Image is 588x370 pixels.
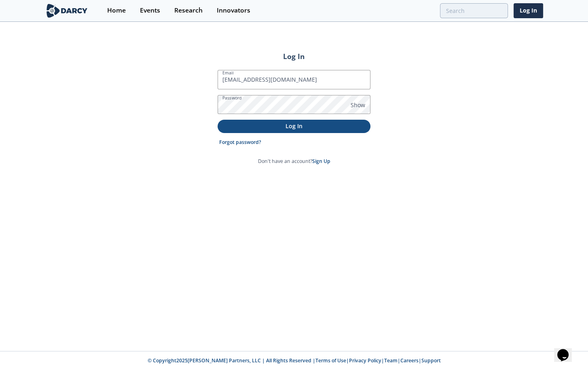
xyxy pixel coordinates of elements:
[349,357,381,364] a: Privacy Policy
[400,357,419,364] a: Careers
[14,357,574,364] p: © Copyright 2025 [PERSON_NAME] Partners, LLC | All Rights Reserved | | | | |
[384,357,398,364] a: Team
[315,357,346,364] a: Terms of Use
[258,158,330,165] p: Don't have an account?
[140,7,160,14] div: Events
[440,3,508,18] input: Advanced Search
[174,7,203,14] div: Research
[222,70,234,76] label: Email
[217,7,250,14] div: Innovators
[219,139,261,146] a: Forgot password?
[107,7,126,14] div: Home
[312,158,330,165] a: Sign Up
[218,51,370,61] h2: Log In
[351,101,365,109] span: Show
[421,357,441,364] a: Support
[222,95,242,101] label: Password
[554,338,580,362] iframe: chat widget
[218,120,370,133] button: Log In
[514,3,543,18] a: Log In
[45,4,89,18] img: logo-wide.svg
[223,122,365,130] p: Log In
